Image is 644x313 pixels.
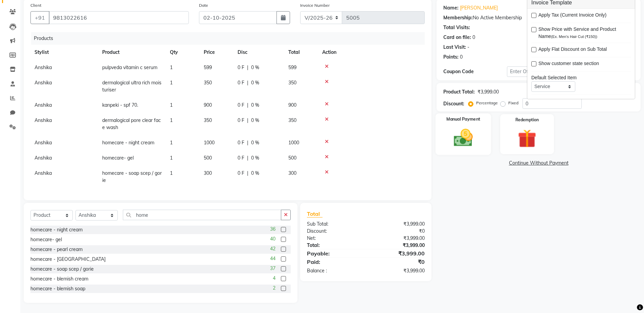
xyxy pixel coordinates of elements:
[443,54,459,61] div: Points:
[200,45,234,60] th: Price
[35,80,52,86] span: Anshika
[302,221,366,228] div: Sub Total:
[247,170,248,177] span: |
[288,64,296,70] span: 599
[284,45,318,60] th: Total
[443,34,471,41] div: Card on file:
[204,155,212,161] span: 500
[204,64,212,70] span: 599
[288,170,296,176] span: 300
[270,226,275,233] span: 36
[30,45,98,60] th: Stylist
[538,60,599,68] span: Show customer state section
[238,102,244,109] span: 0 F
[170,155,173,161] span: 1
[170,80,173,86] span: 1
[446,116,480,123] label: Manual Payment
[443,4,459,12] div: Name:
[460,54,463,61] div: 0
[35,170,52,176] span: Anshika
[251,64,259,71] span: 0 %
[35,155,52,161] span: Anshika
[288,102,296,108] span: 900
[318,45,425,60] th: Action
[288,80,296,86] span: 350
[30,246,83,253] div: homecare - pearl cream
[234,45,284,60] th: Disc
[123,210,281,220] input: Search or Scan
[366,267,430,274] div: ₹3,999.00
[302,235,366,242] div: Net:
[247,64,248,71] span: |
[170,170,173,176] span: 1
[238,64,244,71] span: 0 F
[302,249,366,257] div: Payable:
[288,140,299,146] span: 1000
[443,44,466,51] div: Last Visit:
[247,139,248,146] span: |
[204,102,212,108] span: 900
[366,258,430,266] div: ₹0
[35,102,52,108] span: Anshika
[273,285,275,292] span: 2
[460,4,498,12] a: [PERSON_NAME]
[307,210,323,217] span: Total
[507,66,602,77] input: Enter Offer / Coupon Code
[531,74,631,81] div: Default Selected Item
[366,242,430,249] div: ₹3,999.00
[170,140,173,146] span: 1
[204,80,212,86] span: 350
[366,235,430,242] div: ₹3,999.00
[515,117,539,123] label: Redemption
[251,170,259,177] span: 0 %
[170,117,173,123] span: 1
[247,102,248,109] span: |
[366,249,430,257] div: ₹3,999.00
[170,64,173,70] span: 1
[49,11,189,24] input: Search by Name/Mobile/Email/Code
[251,139,259,146] span: 0 %
[98,45,166,60] th: Product
[31,32,430,45] div: Products
[472,34,475,41] div: 0
[443,24,470,31] div: Total Visits:
[238,139,244,146] span: 0 F
[30,275,88,283] div: homecare - blemish cream
[35,64,52,70] span: Anshika
[443,68,507,75] div: Coupon Code
[448,127,479,149] img: _cash.svg
[238,79,244,86] span: 0 F
[302,258,366,266] div: Paid:
[443,88,475,96] div: Product Total:
[102,170,162,183] span: homecare - soap scep / gorie
[30,226,83,233] div: homecare - night cream
[270,245,275,252] span: 42
[30,236,62,243] div: homecare- gel
[30,256,106,263] div: homecare - [GEOGRAPHIC_DATA]
[35,140,52,146] span: Anshika
[288,117,296,123] span: 350
[30,285,85,292] div: homecare - blemish soap
[102,155,134,161] span: homecare- gel
[166,45,200,60] th: Qty
[30,266,94,273] div: homecare - soap scep / gorie
[204,170,212,176] span: 300
[170,102,173,108] span: 1
[251,79,259,86] span: 0 %
[30,11,49,24] button: +91
[300,2,330,8] label: Invoice Number
[443,14,634,21] div: No Active Membership
[238,117,244,124] span: 0 F
[366,228,430,235] div: ₹0
[102,117,161,130] span: dermalogical pore clear face wash
[251,154,259,162] span: 0 %
[30,2,41,8] label: Client
[302,242,366,249] div: Total:
[508,100,518,106] label: Fixed
[251,117,259,124] span: 0 %
[102,80,161,93] span: dermalogical ultra rich moisturiser
[438,160,639,167] a: Continue Without Payment
[538,26,625,40] span: Show Price with Service and Product Name
[443,100,464,107] div: Discount:
[199,2,208,8] label: Date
